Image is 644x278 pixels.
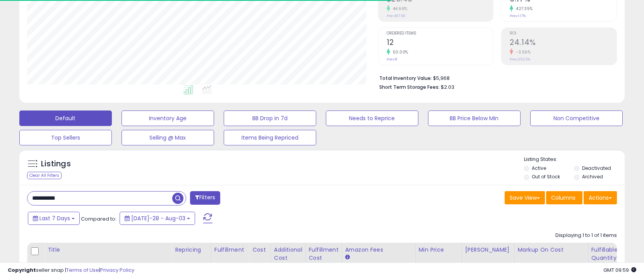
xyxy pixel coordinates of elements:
[532,165,546,171] label: Active
[591,246,618,262] div: Fulfillable Quantity
[41,159,71,169] h5: Listings
[505,191,545,204] button: Save View
[8,266,36,274] strong: Copyright
[530,111,623,126] button: Non Competitive
[81,215,116,223] span: Compared to:
[224,111,316,126] button: BB Drop in 7d
[66,266,99,274] a: Terms of Use
[582,173,603,180] label: Archived
[510,57,530,62] small: Prev: 25.03%
[345,254,350,261] small: Amazon Fees.
[546,191,582,204] button: Columns
[379,75,432,81] b: Total Inventory Value:
[510,38,617,48] h2: 24.14%
[390,6,408,12] small: 44.66%
[252,246,267,254] div: Cost
[48,246,168,254] div: Title
[8,267,134,274] div: seller snap | |
[309,246,339,262] div: Fulfillment Cost
[555,232,617,239] div: Displaying 1 to 1 of 1 items
[387,38,493,48] h2: 12
[19,111,112,126] button: Default
[510,31,617,36] span: ROI
[387,31,493,36] span: Ordered Items
[514,243,588,273] th: The percentage added to the cost of goods (COGS) that forms the calculator for Min & Max prices.
[190,191,220,205] button: Filters
[27,172,62,179] div: Clear All Filters
[379,73,611,82] li: $5,968
[513,49,531,55] small: -3.56%
[603,266,636,274] span: 2025-08-11 09:59 GMT
[122,130,214,145] button: Selling @ Max
[345,246,412,254] div: Amazon Fees
[582,165,611,171] label: Deactivated
[510,14,526,18] small: Prev: 1.17%
[584,191,617,204] button: Actions
[326,111,418,126] button: Needs to Reprice
[428,111,521,126] button: BB Price Below Min
[387,57,397,62] small: Prev: 8
[518,246,585,254] div: Markup on Cost
[441,83,454,91] span: $2.03
[551,194,575,202] span: Columns
[39,214,70,222] span: Last 7 Days
[100,266,134,274] a: Privacy Policy
[379,84,440,90] b: Short Term Storage Fees:
[513,6,533,12] small: 427.35%
[175,246,208,254] div: Repricing
[387,14,406,18] small: Prev: $17.60
[131,214,185,222] span: [DATE]-28 - Aug-03
[19,130,112,145] button: Top Sellers
[390,49,408,55] small: 50.00%
[274,246,302,262] div: Additional Cost
[524,156,625,163] p: Listing States:
[224,130,316,145] button: Items Being Repriced
[122,111,214,126] button: Inventory Age
[214,246,246,254] div: Fulfillment
[465,246,511,254] div: [PERSON_NAME]
[532,173,560,180] label: Out of Stock
[28,212,80,225] button: Last 7 Days
[120,212,195,225] button: [DATE]-28 - Aug-03
[419,246,459,254] div: Min Price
